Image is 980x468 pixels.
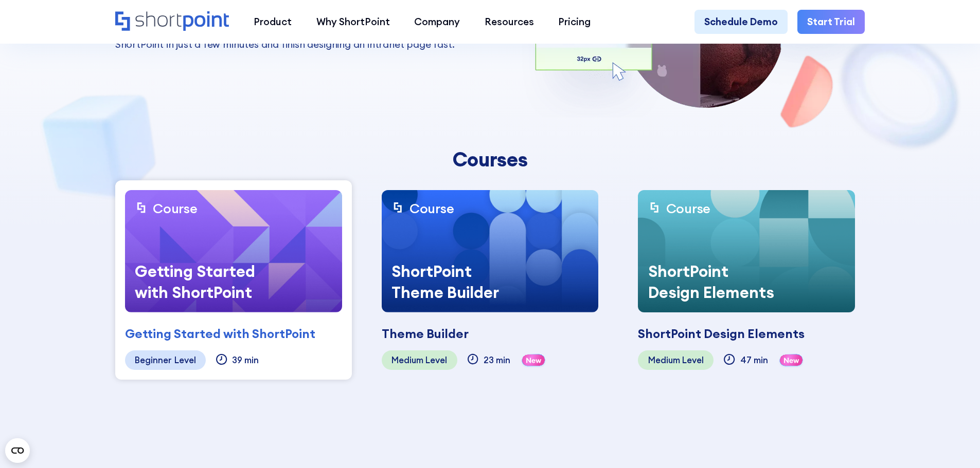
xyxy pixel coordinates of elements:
[546,10,603,34] a: Pricing
[472,10,546,34] a: Resources
[648,355,680,365] div: Medium
[241,10,304,34] a: Product
[304,10,402,34] a: Why ShortPoint
[666,200,710,217] div: Course
[316,14,390,29] div: Why ShortPoint
[382,190,599,312] a: CourseShortPoint Theme Builder
[638,251,792,312] div: ShortPoint Design Elements
[153,200,197,217] div: Course
[115,11,229,32] a: Home
[382,325,469,343] div: Theme Builder
[638,325,805,343] div: ShortPoint Design Elements
[391,355,423,365] div: Medium
[254,14,292,29] div: Product
[125,190,342,312] a: CourseGetting Started with ShortPoint
[484,355,510,365] div: 23 min
[402,10,472,34] a: Company
[414,14,460,29] div: Company
[297,148,683,171] div: Courses
[409,200,454,217] div: Course
[694,10,788,34] a: Schedule Demo
[740,355,768,365] div: 47 min
[425,355,447,365] div: Level
[558,14,591,29] div: Pricing
[382,251,536,312] div: ShortPoint Theme Builder
[929,419,980,468] iframe: Chat Widget
[232,355,259,365] div: 39 min
[174,355,196,365] div: Level
[485,14,534,29] div: Resources
[797,10,865,34] a: Start Trial
[5,438,30,463] button: Open CMP widget
[125,325,315,343] div: Getting Started with ShortPoint
[125,251,279,312] div: Getting Started with ShortPoint
[638,190,855,312] a: CourseShortPoint Design Elements
[682,355,704,365] div: Level
[135,355,172,365] div: Beginner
